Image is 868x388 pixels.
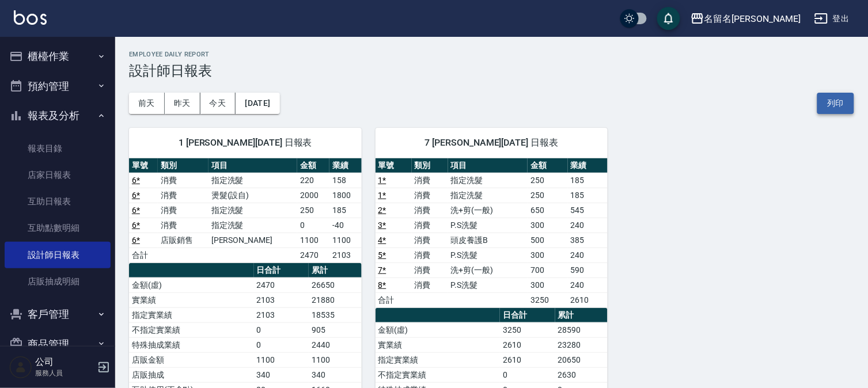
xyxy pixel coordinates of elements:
[158,173,208,188] td: 消費
[297,173,329,188] td: 220
[200,93,236,114] button: 今天
[568,248,608,263] td: 240
[412,277,448,292] td: 消費
[209,218,298,233] td: 指定洗髮
[448,248,528,263] td: P.S洗髮
[297,158,329,173] th: 金額
[376,158,608,308] table: a dense table
[412,218,448,233] td: 消費
[297,203,329,218] td: 250
[309,263,362,278] th: 累計
[297,218,329,233] td: 0
[376,292,412,307] td: 合計
[35,368,94,378] p: 服務人員
[309,292,362,307] td: 21880
[528,158,567,173] th: 金額
[568,292,608,307] td: 2610
[448,218,528,233] td: P.S洗髮
[5,101,111,131] button: 報表及分析
[129,248,158,263] td: 合計
[329,233,362,248] td: 1100
[528,292,567,307] td: 3250
[568,233,608,248] td: 385
[254,322,309,337] td: 0
[5,215,111,241] a: 互助點數明細
[817,93,854,114] button: 列印
[376,352,501,367] td: 指定實業績
[9,356,32,379] img: Person
[254,307,309,322] td: 2103
[209,233,298,248] td: [PERSON_NAME]
[412,203,448,218] td: 消費
[376,337,501,352] td: 實業績
[528,277,567,292] td: 300
[129,158,158,173] th: 單號
[329,248,362,263] td: 2103
[500,337,555,352] td: 2610
[5,71,111,101] button: 預約管理
[165,93,200,114] button: 昨天
[412,233,448,248] td: 消費
[329,218,362,233] td: -40
[329,158,362,173] th: 業績
[448,158,528,173] th: 項目
[500,322,555,337] td: 3250
[555,308,608,323] th: 累計
[129,277,254,292] td: 金額(虛)
[686,7,805,31] button: 名留名[PERSON_NAME]
[309,277,362,292] td: 26650
[329,203,362,218] td: 185
[5,162,111,188] a: 店家日報表
[500,367,555,382] td: 0
[297,248,329,263] td: 2470
[412,173,448,188] td: 消費
[158,233,208,248] td: 店販銷售
[528,263,567,277] td: 700
[568,188,608,203] td: 185
[254,352,309,367] td: 1100
[500,308,555,323] th: 日合計
[568,218,608,233] td: 240
[500,352,555,367] td: 2610
[528,218,567,233] td: 300
[568,173,608,188] td: 185
[158,218,208,233] td: 消費
[35,356,94,368] h5: 公司
[129,63,854,79] h3: 設計師日報表
[158,203,208,218] td: 消費
[5,188,111,215] a: 互助日報表
[329,173,362,188] td: 158
[309,337,362,352] td: 2440
[254,337,309,352] td: 0
[657,7,680,30] button: save
[209,203,298,218] td: 指定洗髮
[568,158,608,173] th: 業績
[209,158,298,173] th: 項目
[528,173,567,188] td: 250
[528,248,567,263] td: 300
[412,263,448,277] td: 消費
[129,51,854,58] h2: Employee Daily Report
[14,10,47,25] img: Logo
[158,158,208,173] th: 類別
[309,322,362,337] td: 905
[389,137,594,149] span: 7 [PERSON_NAME][DATE] 日報表
[129,158,362,263] table: a dense table
[5,268,111,295] a: 店販抽成明細
[528,233,567,248] td: 500
[254,292,309,307] td: 2103
[5,135,111,162] a: 報表目錄
[129,93,165,114] button: 前天
[528,203,567,218] td: 650
[448,203,528,218] td: 洗+剪(一般)
[412,158,448,173] th: 類別
[158,188,208,203] td: 消費
[129,337,254,352] td: 特殊抽成業績
[568,203,608,218] td: 545
[254,263,309,278] th: 日合計
[568,263,608,277] td: 590
[209,173,298,188] td: 指定洗髮
[129,292,254,307] td: 實業績
[254,367,309,382] td: 340
[412,248,448,263] td: 消費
